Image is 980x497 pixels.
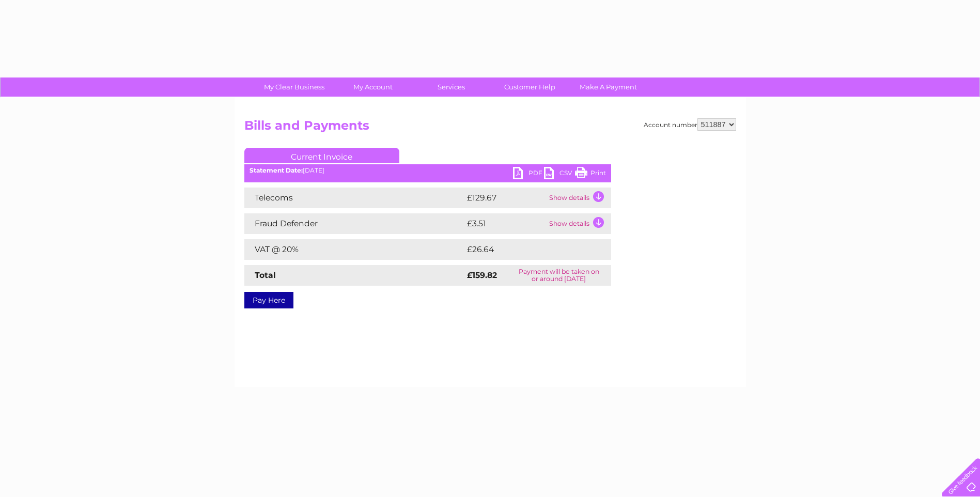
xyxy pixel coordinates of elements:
td: £3.51 [464,213,547,234]
a: Customer Help [487,77,572,97]
a: Current Invoice [244,148,399,163]
strong: Total [255,270,276,280]
a: CSV [544,167,575,182]
h2: Bills and Payments [244,118,736,138]
a: Pay Here [244,292,293,308]
a: Print [575,167,606,182]
a: PDF [513,167,544,182]
td: Fraud Defender [244,213,464,234]
td: £129.67 [464,188,547,208]
a: My Account [330,77,415,97]
div: Account number [644,118,736,131]
div: [DATE] [244,167,611,174]
a: Services [409,77,494,97]
td: Show details [547,188,611,208]
b: Statement Date: [250,166,303,174]
strong: £159.82 [467,270,497,280]
td: Payment will be taken on or around [DATE] [507,265,611,286]
td: Telecoms [244,188,464,208]
td: £26.64 [464,239,591,260]
a: Make A Payment [566,77,651,97]
td: Show details [547,213,611,234]
a: My Clear Business [252,77,337,97]
td: VAT @ 20% [244,239,464,260]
